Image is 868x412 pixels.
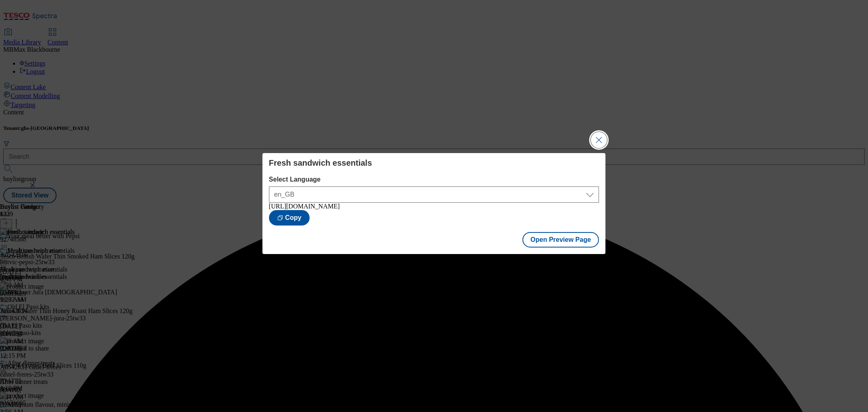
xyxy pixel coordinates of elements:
[269,203,599,210] div: [URL][DOMAIN_NAME]
[591,132,607,148] button: Close Modal
[523,232,599,248] button: Open Preview Page
[269,176,599,183] label: Select Language
[262,153,606,254] div: Modal
[269,210,310,226] button: Copy
[269,158,599,168] h4: Fresh sandwich essentials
